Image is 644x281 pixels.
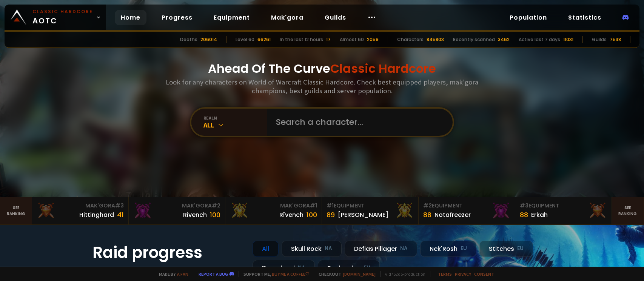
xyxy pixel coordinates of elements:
div: Characters [397,36,424,43]
small: Classic Hardcore [32,8,93,15]
div: 17 [326,36,331,43]
div: Defias Pillager [345,241,417,257]
div: Mak'Gora [230,202,317,210]
a: Equipment [208,10,256,25]
small: EU [461,245,467,252]
a: Mak'gora [265,10,310,25]
div: 89 [327,210,335,220]
a: Home [115,10,146,25]
span: # 3 [520,202,528,209]
div: Equipment [423,202,510,210]
small: NA [325,245,332,252]
div: All [203,121,267,129]
div: Rivench [183,210,207,220]
a: Terms [438,271,452,277]
span: Classic Hardcore [330,60,436,77]
div: 845803 [427,36,444,43]
div: Nek'Rosh [420,241,476,257]
div: 2059 [367,36,379,43]
a: Mak'Gora#1Rîvench100 [225,197,322,224]
div: 11031 [563,36,573,43]
small: EU [364,264,370,272]
a: Consent [474,271,494,277]
span: # 2 [423,202,432,209]
div: 66261 [257,36,271,43]
div: Deaths [180,36,197,43]
a: Privacy [455,271,471,277]
div: Equipment [327,202,414,210]
div: Notafreezer [434,210,471,220]
div: realm [203,115,267,121]
h1: Raid progress [92,241,243,264]
div: Mak'Gora [133,202,220,210]
div: [PERSON_NAME] [338,210,388,220]
div: Erkah [531,210,548,220]
small: NA [298,264,305,272]
div: Level 60 [236,36,254,43]
div: 41 [117,210,124,220]
a: Mak'Gora#2Rivench100 [129,197,225,224]
span: # 1 [310,202,317,209]
div: In the last 12 hours [280,36,323,43]
a: Population [504,10,553,25]
div: 88 [520,210,528,220]
span: Checkout [314,271,376,277]
small: EU [517,245,524,252]
div: Almost 60 [340,36,364,43]
span: # 2 [212,202,220,209]
div: Skull Rock [282,241,342,257]
span: Support me, [239,271,309,277]
span: Made by [154,271,188,277]
a: Classic HardcoreAOTC [5,5,106,30]
span: # 3 [115,202,124,209]
div: 88 [423,210,431,220]
a: Mak'Gora#3Hittinghard41 [32,197,129,224]
div: Hittinghard [79,210,114,220]
a: [DOMAIN_NAME] [343,271,376,277]
div: Equipment [520,202,607,210]
a: #2Equipment88Notafreezer [419,197,515,224]
h3: Look for any characters on World of Warcraft Classic Hardcore. Check best equipped players, mak'g... [163,78,481,95]
div: Recently scanned [453,36,495,43]
div: Doomhowl [253,260,315,276]
div: All [253,241,279,257]
a: Guilds [319,10,352,25]
a: a fan [177,271,188,277]
div: Guilds [592,36,607,43]
a: Statistics [562,10,607,25]
div: Soulseeker [318,260,380,276]
div: Mak'Gora [37,202,124,210]
a: Buy me a coffee [272,271,309,277]
small: NA [400,245,408,252]
div: 100 [307,210,317,220]
div: Stitches [479,241,533,257]
a: Report a bug [199,271,228,277]
div: 100 [210,210,220,220]
input: Search a character... [271,109,444,136]
h1: Ahead Of The Curve [208,60,436,78]
span: AOTC [32,8,93,26]
a: Progress [156,10,199,25]
span: v. d752d5 - production [380,271,425,277]
div: Rîvench [279,210,304,220]
a: #3Equipment88Erkah [515,197,612,224]
span: # 1 [327,202,334,209]
div: Active last 7 days [519,36,560,43]
a: #1Equipment89[PERSON_NAME] [322,197,419,224]
div: 206014 [200,36,217,43]
div: 3462 [498,36,510,43]
a: Seeranking [612,197,644,224]
div: 7538 [610,36,621,43]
